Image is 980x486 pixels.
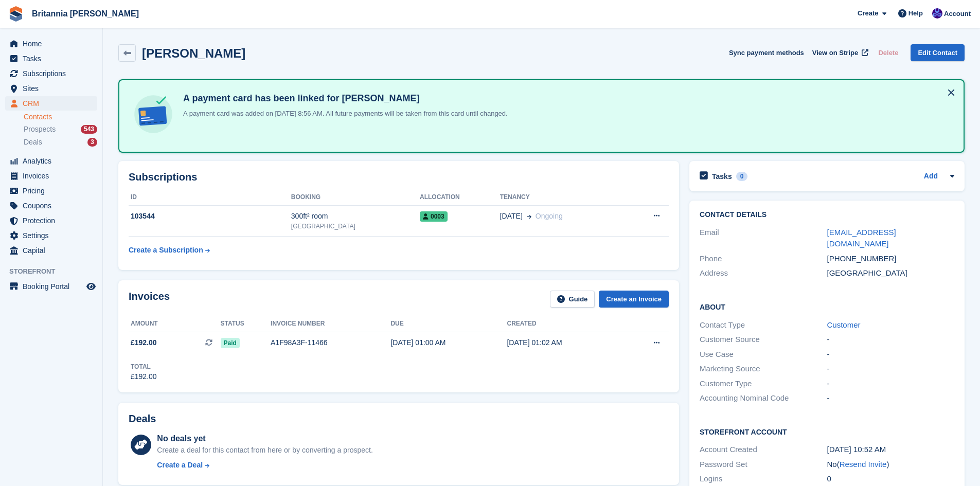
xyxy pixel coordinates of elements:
[5,37,97,51] a: menu
[129,413,156,425] h2: Deals
[700,334,827,346] div: Customer Source
[5,199,97,213] a: menu
[500,189,626,206] th: Tenancy
[858,8,878,19] span: Create
[550,291,595,308] a: Guide
[420,211,448,222] span: 0003
[700,363,827,375] div: Marketing Source
[23,154,84,168] span: Analytics
[808,44,870,61] a: View on Stripe
[291,222,420,231] div: [GEOGRAPHIC_DATA]
[924,171,938,183] a: Add
[827,334,954,346] div: -
[507,337,623,348] div: [DATE] 01:02 AM
[827,444,954,456] div: [DATE] 10:52 AM
[812,48,858,58] span: View on Stripe
[157,460,203,471] div: Create a Deal
[81,125,97,134] div: 543
[23,279,84,294] span: Booking Portal
[5,51,97,66] a: menu
[23,51,84,66] span: Tasks
[700,349,827,361] div: Use Case
[736,172,748,181] div: 0
[700,211,954,219] h2: Contact Details
[700,227,827,250] div: Email
[932,8,942,19] img: Simon Clark
[420,189,500,206] th: Allocation
[840,460,887,469] a: Resend Invite
[500,211,523,222] span: [DATE]
[700,301,954,312] h2: About
[291,211,420,222] div: 300ft² room
[179,109,508,119] p: A payment card was added on [DATE] 8:56 AM. All future payments will be taken from this card unti...
[23,228,84,243] span: Settings
[291,189,420,206] th: Booking
[129,189,291,206] th: ID
[944,9,971,19] span: Account
[87,138,97,147] div: 3
[700,319,827,331] div: Contact Type
[129,171,669,183] h2: Subscriptions
[142,46,245,60] h2: [PERSON_NAME]
[23,37,84,51] span: Home
[827,363,954,375] div: -
[129,316,221,332] th: Amount
[5,228,97,243] a: menu
[827,378,954,390] div: -
[700,426,954,437] h2: Storefront Account
[28,5,143,22] a: Britannia [PERSON_NAME]
[827,473,954,485] div: 0
[5,184,97,198] a: menu
[23,96,84,111] span: CRM
[5,169,97,183] a: menu
[599,291,669,308] a: Create an Invoice
[132,93,175,136] img: card-linked-ebf98d0992dc2aeb22e95c0e3c79077019eb2392cfd83c6a337811c24bc77127.svg
[390,337,507,348] div: [DATE] 01:00 AM
[131,362,157,371] div: Total
[700,473,827,485] div: Logins
[23,243,84,258] span: Capital
[24,112,97,122] a: Contacts
[5,96,97,111] a: menu
[827,392,954,404] div: -
[700,267,827,279] div: Address
[827,253,954,265] div: [PHONE_NUMBER]
[129,211,291,222] div: 103544
[221,338,240,348] span: Paid
[129,241,210,260] a: Create a Subscription
[700,392,827,404] div: Accounting Nominal Code
[24,124,97,135] a: Prospects 543
[827,228,896,248] a: [EMAIL_ADDRESS][DOMAIN_NAME]
[507,316,623,332] th: Created
[23,81,84,96] span: Sites
[179,93,508,104] h4: A payment card has been linked for [PERSON_NAME]
[827,267,954,279] div: [GEOGRAPHIC_DATA]
[23,199,84,213] span: Coupons
[827,349,954,361] div: -
[9,266,102,277] span: Storefront
[24,137,97,148] a: Deals 3
[131,337,157,348] span: £192.00
[24,137,42,147] span: Deals
[827,459,954,471] div: No
[24,124,56,134] span: Prospects
[271,316,390,332] th: Invoice number
[157,460,372,471] a: Create a Deal
[5,243,97,258] a: menu
[129,245,203,256] div: Create a Subscription
[131,371,157,382] div: £192.00
[874,44,902,61] button: Delete
[712,172,732,181] h2: Tasks
[390,316,507,332] th: Due
[911,44,965,61] a: Edit Contact
[700,444,827,456] div: Account Created
[5,66,97,81] a: menu
[700,459,827,471] div: Password Set
[837,460,889,469] span: ( )
[23,169,84,183] span: Invoices
[729,44,804,61] button: Sync payment methods
[5,213,97,228] a: menu
[5,279,97,294] a: menu
[8,6,24,22] img: stora-icon-8386f47178a22dfd0bd8f6a31ec36ba5ce8667c1dd55bd0f319d3a0aa187defe.svg
[5,154,97,168] a: menu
